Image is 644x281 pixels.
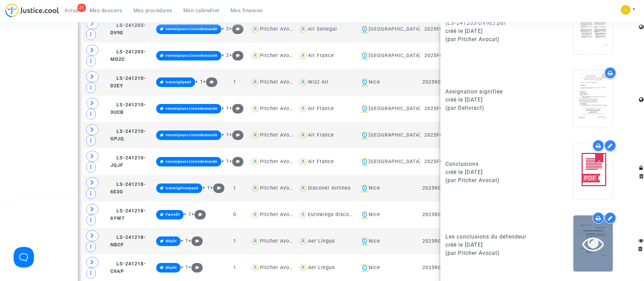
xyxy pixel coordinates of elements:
[166,212,180,217] span: FaireDI
[358,131,418,139] div: [GEOGRAPHIC_DATA]
[110,181,146,195] span: LS-241218-6E3G
[308,185,351,191] div: Discover Airlines
[5,3,59,17] img: jc-logo.svg
[133,7,172,14] span: Mes procédures
[298,236,308,246] img: icon-user.svg
[110,234,146,248] span: LS-241218-NBCF
[358,264,418,272] div: Nice
[445,35,537,43] div: (par Pitcher Avocat)
[222,148,248,175] td: 1
[250,183,260,193] img: icon-user.svg
[358,184,418,192] div: Nice
[361,131,369,139] img: icon-banque.svg
[110,208,146,221] span: LS-241218-6YW7
[361,264,369,272] img: icon-banque.svg
[358,25,418,33] div: [GEOGRAPHIC_DATA]
[298,104,308,114] img: icon-user.svg
[250,77,260,87] img: icon-user.svg
[298,263,308,273] img: icon-user.svg
[445,233,537,241] div: Les conclusions du défendeur
[298,130,308,140] img: icon-user.svg
[202,185,210,191] span: + 1
[358,237,418,245] div: Nice
[621,5,630,15] img: 6fca9af68d76bfc0a5525c74dfee314f
[420,228,459,254] td: 2025RG02016
[250,157,260,167] img: icon-user.svg
[222,42,248,69] td: 1
[110,22,146,36] span: LS-241203-DV9E
[260,79,297,85] div: Pitcher Avocat
[298,51,308,61] img: icon-user.svg
[308,238,335,244] div: Aer Lingus
[222,254,248,281] td: 1
[90,7,123,14] span: Mes dossiers
[222,201,248,228] td: 0
[420,254,459,281] td: 2025RG02015
[420,122,459,148] td: 2025F00346
[210,185,225,191] span: +
[221,26,229,32] span: + 2
[260,265,297,270] div: Pitcher Avocat
[166,265,177,270] span: dépôt
[110,155,146,168] span: LS-241210-JQJF
[221,52,229,58] span: + 2
[308,26,337,32] div: Air Senegal
[229,26,244,32] span: +
[203,79,218,85] span: +
[166,80,191,84] span: transigépayé
[181,264,188,270] span: + 1
[222,95,248,122] td: 1
[188,264,203,270] span: +
[308,132,334,138] div: Air France
[361,105,369,113] img: icon-banque.svg
[183,7,220,14] span: Mon calendrier
[250,210,260,220] img: icon-user.svg
[229,52,244,58] span: +
[110,102,146,115] span: LS-241210-3UCB
[229,132,244,138] span: +
[250,263,260,273] img: icon-user.svg
[445,241,537,249] div: créé le [DATE]
[260,212,297,217] div: Pitcher Avocat
[420,16,459,42] td: 2025F00614
[222,228,248,254] td: 1
[358,105,418,113] div: [GEOGRAPHIC_DATA]
[166,133,218,137] span: renvoipourcclsendemande
[420,175,459,201] td: 2025RG02013
[128,5,178,16] a: Mes procédures
[298,24,308,34] img: icon-user.svg
[445,176,537,185] div: (par Pitcher Avocat)
[222,175,248,201] td: 1
[308,159,334,164] div: Air France
[361,158,369,166] img: icon-banque.svg
[221,132,229,138] span: + 1
[250,130,260,140] img: icon-user.svg
[250,104,260,114] img: icon-user.svg
[445,249,537,257] div: (par Pitcher Avocat)
[222,122,248,148] td: 1
[250,24,260,34] img: icon-user.svg
[166,159,218,164] span: renvoipourcclsendemande
[229,105,244,111] span: +
[166,27,218,31] span: renvoipourcclsendemande
[250,236,260,246] img: icon-user.svg
[445,104,537,112] div: (par Delivract)
[420,42,459,69] td: 2025F00618
[166,53,218,58] span: renvoipourcclsendemande
[260,238,297,244] div: Pitcher Avocat
[59,5,84,16] a: 21Actus
[188,238,203,244] span: +
[77,4,86,12] div: 21
[166,239,177,243] span: dépôt
[445,160,537,168] div: Conclusions
[308,79,329,85] div: Wizz Air
[420,201,459,228] td: 2025RG02014
[260,132,297,138] div: Pitcher Avocat
[110,261,146,274] span: LS-241218-C9AP
[445,27,537,35] div: créé le [DATE]
[221,105,229,111] span: + 1
[445,168,537,176] div: créé le [DATE]
[358,211,418,219] div: Nice
[420,148,459,175] td: 2025F00344
[260,53,297,58] div: Pitcher Avocat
